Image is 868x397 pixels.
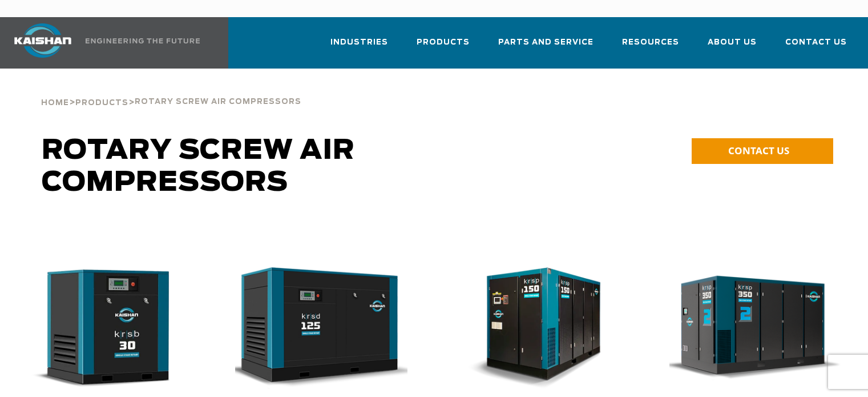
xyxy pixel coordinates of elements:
span: About Us [708,36,757,49]
a: Parts and Service [498,27,594,66]
div: krsp150 [453,267,633,389]
img: krsp350 [661,267,842,389]
img: krsd125 [227,267,407,389]
span: Rotary Screw Air Compressors [135,98,301,106]
div: > > [41,69,301,112]
span: Products [417,36,470,49]
img: Engineering the future [86,38,200,43]
span: Home [41,99,69,107]
span: Parts and Service [498,36,594,49]
span: Industries [330,36,388,49]
span: Contact Us [785,36,847,49]
a: Resources [622,27,679,66]
a: Home [41,97,69,107]
a: CONTACT US [692,138,833,164]
div: krsb30 [18,267,199,389]
a: About Us [708,27,757,66]
a: Products [75,97,128,107]
a: Industries [330,27,388,66]
a: Contact Us [785,27,847,66]
div: krsd125 [235,267,415,389]
span: Resources [622,36,679,49]
a: Products [417,27,470,66]
div: krsp350 [669,267,850,389]
span: CONTACT US [728,144,789,157]
img: krsb30 [10,267,191,389]
img: krsp150 [444,267,625,389]
span: Rotary Screw Air Compressors [42,137,355,197]
span: Products [75,99,128,107]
